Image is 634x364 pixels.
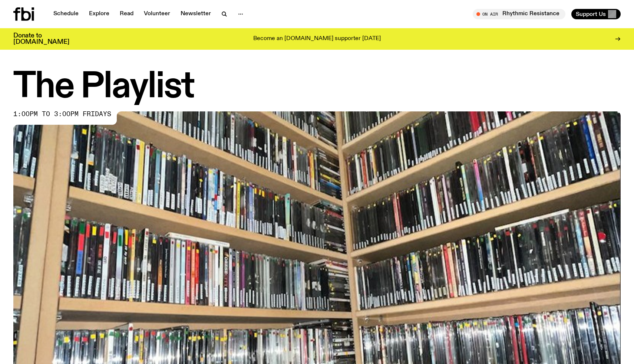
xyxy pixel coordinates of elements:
h1: The Playlist [13,70,621,104]
span: Support Us [576,11,606,17]
p: Become an [DOMAIN_NAME] supporter [DATE] [253,36,381,42]
a: Newsletter [176,9,215,19]
a: Read [115,9,138,19]
a: Explore [85,9,114,19]
a: Volunteer [139,9,175,19]
span: 1:00pm to 3:00pm fridays [13,111,111,117]
a: Schedule [49,9,83,19]
span: Tune in live [481,11,562,17]
button: On AirRhythmic Resistance [473,9,565,19]
button: Support Us [571,9,621,19]
h3: Donate to [DOMAIN_NAME] [13,33,69,45]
